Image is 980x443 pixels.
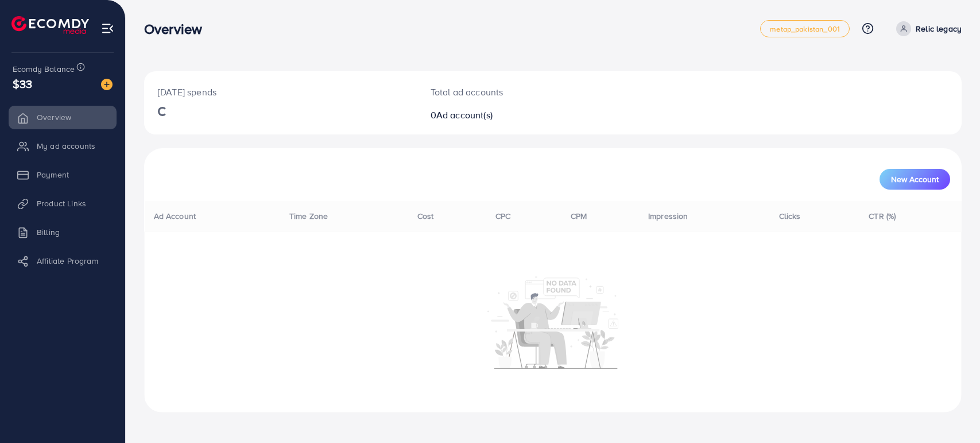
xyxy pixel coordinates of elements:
[770,25,840,33] span: metap_pakistan_001
[144,21,211,37] h3: Overview
[13,63,75,75] span: Ecomdy Balance
[11,16,89,34] img: logo
[13,75,32,92] span: $33
[760,20,850,37] a: metap_pakistan_001
[891,175,939,183] span: New Account
[431,85,607,99] p: Total ad accounts
[880,169,950,190] button: New Account
[101,79,113,90] img: image
[158,85,403,99] p: [DATE] spends
[892,21,962,36] a: Relic legacy
[101,22,114,35] img: menu
[436,109,493,121] span: Ad account(s)
[431,110,607,121] h2: 0
[916,22,962,36] p: Relic legacy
